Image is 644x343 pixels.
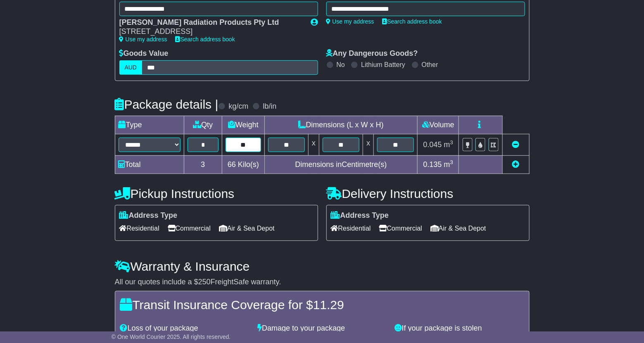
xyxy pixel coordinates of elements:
a: Use my address [326,18,374,25]
label: Any Dangerous Goods? [326,49,418,58]
div: [STREET_ADDRESS] [119,27,303,36]
h4: Pickup Instructions [115,187,318,200]
span: Residential [331,222,371,235]
label: Address Type [331,211,389,220]
label: lb/in [263,102,276,111]
span: 0.135 [423,160,442,169]
label: No [337,61,345,69]
label: kg/cm [228,102,248,111]
label: Address Type [119,211,178,220]
td: Type [115,116,184,134]
td: Qty [184,116,222,134]
td: Dimensions in Centimetre(s) [264,155,418,174]
label: Lithium Battery [361,61,405,69]
div: If your package is stolen [391,324,528,333]
a: Remove this item [512,141,520,149]
td: Total [115,155,184,174]
span: Air & Sea Depot [219,222,275,235]
span: 0.045 [423,141,442,149]
span: © One World Courier 2025. All rights reserved. [112,333,231,340]
td: x [308,134,319,155]
span: 11.29 [313,298,344,312]
td: Dimensions (L x W x H) [264,116,418,134]
span: 250 [198,278,211,286]
div: Loss of your package [116,324,254,333]
div: [PERSON_NAME] Radiation Products Pty Ltd [119,18,303,27]
span: 66 [228,160,236,169]
td: Volume [418,116,459,134]
label: AUD [119,60,143,75]
td: Kilo(s) [222,155,265,174]
h4: Package details | [115,98,219,111]
label: Goods Value [119,49,169,58]
label: Other [422,61,438,69]
h4: Delivery Instructions [326,187,530,200]
a: Add new item [512,160,520,169]
span: Commercial [168,222,211,235]
span: Air & Sea Depot [430,222,486,235]
td: x [363,134,374,155]
h4: Transit Insurance Coverage for $ [120,298,524,312]
span: Commercial [379,222,422,235]
td: Weight [222,116,265,134]
div: Damage to your package [253,324,391,333]
sup: 3 [450,159,454,165]
h4: Warranty & Insurance [115,260,530,273]
a: Search address book [176,36,235,43]
a: Use my address [119,36,167,43]
sup: 3 [450,139,454,145]
span: Residential [119,222,159,235]
div: All our quotes include a $ FreightSafe warranty. [115,278,530,287]
span: m [444,141,454,149]
a: Search address book [383,18,442,25]
span: m [444,160,454,169]
td: 3 [184,155,222,174]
